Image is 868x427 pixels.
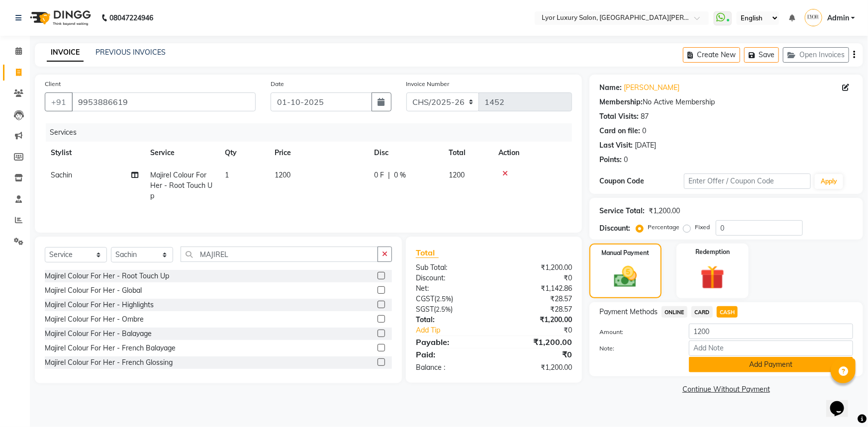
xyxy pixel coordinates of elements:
div: Total Visits: [599,111,639,122]
th: Price [269,142,368,164]
label: Date [271,80,284,88]
div: Net: [408,283,494,294]
div: Card on file: [599,126,640,136]
div: Name: [599,83,622,93]
img: logo [25,4,94,32]
button: Save [744,47,779,63]
span: Sachin [51,171,72,179]
div: Last Visit: [599,140,633,151]
div: Majirel Colour For Her - French Balayage [45,343,176,353]
div: ₹1,200.00 [649,206,680,216]
div: ( ) [408,304,494,315]
input: Amount [689,324,853,339]
span: Payment Methods [599,307,658,317]
div: Majirel Colour For Her - Root Touch Up [45,271,169,281]
span: CASH [717,306,738,318]
th: Stylist [45,142,144,164]
div: Discount: [408,273,494,283]
span: CGST [416,294,434,303]
span: | [388,170,390,180]
b: 08047224946 [109,4,153,32]
div: Points: [599,155,622,165]
div: ₹28.57 [494,304,579,315]
div: Membership: [599,97,643,107]
a: [PERSON_NAME] [624,83,679,93]
div: Balance : [408,362,494,373]
a: INVOICE [47,44,84,62]
label: Invoice Number [406,80,450,88]
img: _gift.svg [693,262,732,292]
span: 0 % [394,170,406,180]
label: Amount: [592,328,681,337]
div: ₹0 [508,325,579,336]
div: Majirel Colour For Her - Highlights [45,300,154,310]
th: Qty [219,142,269,164]
th: Disc [368,142,443,164]
div: ₹1,200.00 [494,315,579,325]
img: Admin [805,9,822,26]
span: ONLINE [662,306,687,318]
label: Redemption [695,248,730,256]
button: Open Invoices [783,47,849,63]
div: ₹1,200.00 [494,336,579,348]
div: Payable: [408,336,494,348]
span: 2.5% [436,305,451,313]
div: Discount: [599,223,630,234]
th: Total [443,142,492,164]
span: 1200 [449,171,465,179]
span: CARD [691,306,713,318]
div: ₹1,142.86 [494,283,579,294]
div: ₹1,200.00 [494,362,579,373]
div: Majirel Colour For Her - Global [45,285,142,296]
div: No Active Membership [599,97,853,107]
div: ₹1,200.00 [494,262,579,273]
th: Action [492,142,572,164]
iframe: chat widget [826,387,858,417]
button: Apply [815,174,843,189]
span: Total [416,248,439,258]
div: Coupon Code [599,176,684,186]
input: Search by Name/Mobile/Email/Code [72,92,256,111]
div: 87 [641,111,649,122]
div: Paid: [408,348,494,360]
div: [DATE] [635,140,656,151]
div: Service Total: [599,206,645,216]
span: Majirel Colour For Her - Root Touch Up [150,171,212,200]
div: Majirel Colour For Her - Ombre [45,314,144,325]
span: Admin [827,13,849,23]
button: Create New [683,47,740,63]
div: Services [46,123,579,142]
button: Add Payment [689,357,853,372]
span: SGST [416,305,434,314]
div: Total: [408,315,494,325]
div: ₹28.57 [494,294,579,304]
span: 0 F [374,170,384,180]
label: Client [45,80,61,88]
div: Sub Total: [408,262,494,273]
div: Majirel Colour For Her - Balayage [45,329,152,339]
input: Add Note [689,341,853,356]
img: _cash.svg [607,263,645,290]
div: 0 [642,126,646,136]
a: Add Tip [408,325,508,336]
label: Note: [592,344,681,353]
a: PREVIOUS INVOICES [96,48,166,57]
span: 2.5% [436,295,451,303]
span: 1 [225,171,229,179]
div: ( ) [408,294,494,304]
a: Continue Without Payment [591,384,861,395]
input: Search or Scan [181,247,378,262]
div: 0 [624,155,628,165]
div: Majirel Colour For Her - French Glossing [45,357,173,368]
label: Fixed [695,223,710,232]
div: ₹0 [494,273,579,283]
div: ₹0 [494,348,579,360]
input: Enter Offer / Coupon Code [684,173,811,189]
button: +91 [45,92,73,111]
span: 1200 [275,171,290,179]
th: Service [144,142,219,164]
label: Percentage [648,223,679,232]
label: Manual Payment [601,249,649,257]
